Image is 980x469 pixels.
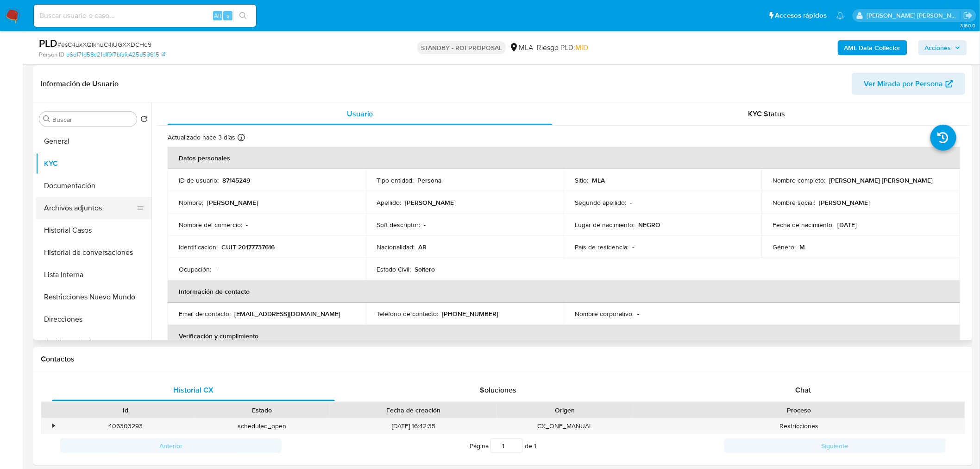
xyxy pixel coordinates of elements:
p: AR [419,243,427,251]
div: Id [64,406,187,415]
span: s [226,11,229,20]
h1: Información de Usuario [41,79,119,89]
span: Chat [796,385,811,395]
button: Lista Interna [36,264,151,286]
p: ID de usuario : [179,176,219,184]
p: [PERSON_NAME] [207,198,258,207]
p: - [215,265,217,273]
p: Teléfono de contacto : [377,310,439,318]
button: AML Data Collector [838,40,907,55]
p: Segundo apellido : [575,198,626,207]
input: Buscar usuario o caso... [34,10,256,22]
p: - [637,310,639,318]
div: CX_ONE_MANUAL [497,418,633,434]
b: AML Data Collector [844,40,901,55]
p: CUIT 20177737616 [221,243,275,251]
a: b6d171d58e21dff9f7bfafc425d59615 [66,51,165,59]
p: Género : [773,243,796,251]
button: search-icon [233,9,252,22]
button: Acciones [918,40,967,55]
p: Email de contacto : [179,310,231,318]
p: Tipo entidad : [377,176,414,184]
div: 406303293 [57,418,194,434]
p: Nacionalidad : [377,243,415,251]
button: Volver al orden por defecto [140,115,148,126]
p: Soltero [415,265,435,273]
p: Ocupación : [179,265,211,273]
a: Salir [963,11,973,20]
p: [DATE] [838,221,857,229]
p: Fecha de nacimiento : [773,221,834,229]
div: scheduled_open [194,418,330,434]
span: MID [575,42,588,53]
p: Sitio : [575,176,588,184]
p: [EMAIL_ADDRESS][DOMAIN_NAME] [234,310,340,318]
b: Person ID [39,51,64,59]
p: Nombre social : [773,198,816,207]
p: Lugar de nacimiento : [575,221,634,229]
p: MLA [592,176,605,184]
div: MLA [509,43,533,53]
span: 1 [534,441,536,450]
span: Accesos rápidos [775,11,827,20]
p: - [424,221,426,229]
p: [PERSON_NAME] [819,198,870,207]
span: Historial CX [173,385,214,395]
div: Origen [503,406,627,415]
div: Proceso [640,406,958,415]
span: Soluciones [480,385,517,395]
p: Persona [418,176,442,184]
p: [PERSON_NAME] [PERSON_NAME] [829,176,933,184]
p: - [632,243,634,251]
th: Información de contacto [168,280,960,303]
button: Siguiente [724,438,946,453]
p: Identificación : [179,243,218,251]
p: roberto.munoz@mercadolibre.com [867,11,961,20]
p: Estado Civil : [377,265,411,273]
p: Nombre corporativo : [575,310,634,318]
div: Restricciones [633,418,965,434]
p: - [246,221,248,229]
p: Apellido : [377,198,402,207]
h1: Contactos [41,355,965,364]
div: [DATE] 16:42:35 [330,418,497,434]
th: Datos personales [168,147,960,169]
b: PLD [39,36,57,51]
button: Restricciones Nuevo Mundo [36,286,151,308]
p: Nombre del comercio : [179,221,242,229]
p: País de residencia : [575,243,628,251]
span: Usuario [347,108,373,119]
button: Historial Casos [36,219,151,241]
div: Fecha de creación [336,406,490,415]
p: NEGRO [638,221,660,229]
span: Riesgo PLD: [537,43,588,53]
span: 3.160.0 [960,22,975,29]
p: 87145249 [222,176,250,184]
button: Buscar [43,115,50,123]
span: Página de [470,438,536,453]
th: Verificación y cumplimiento [168,325,960,347]
div: Estado [200,406,323,415]
p: [PERSON_NAME] [405,198,456,207]
p: - [630,198,632,207]
p: Nombre : [179,198,203,207]
p: M [800,243,805,251]
button: KYC [36,152,151,175]
p: Nombre completo : [773,176,826,184]
p: Soft descriptor : [377,221,421,229]
button: Anterior [60,438,282,453]
button: Documentación [36,175,151,197]
span: # esC4uxXQIknuC4iUGXXDCHd9 [57,40,151,49]
span: Alt [214,11,221,20]
a: Notificaciones [836,12,844,19]
button: Anticipos de dinero [36,330,151,353]
button: Archivos adjuntos [36,197,144,219]
p: STANDBY - ROI PROPOSAL [417,41,506,54]
span: Ver Mirada por Persona [864,73,943,95]
button: General [36,130,151,152]
span: Acciones [925,40,951,55]
button: Historial de conversaciones [36,241,151,264]
div: • [52,422,55,431]
button: Ver Mirada por Persona [852,73,965,95]
button: Direcciones [36,308,151,330]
